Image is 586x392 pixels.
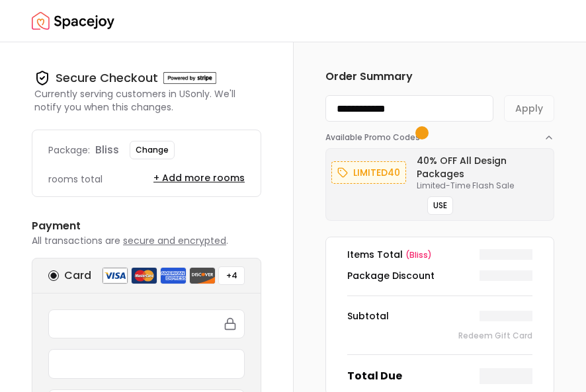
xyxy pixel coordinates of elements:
[32,218,261,234] h6: Payment
[48,143,90,157] p: Package:
[353,165,400,180] p: limited40
[325,69,554,85] h6: Order Summary
[95,142,119,158] p: bliss
[57,358,236,370] iframe: Campo de entrada seguro de la fecha de caducidad
[64,268,91,284] h6: Card
[218,266,245,285] button: +4
[57,318,236,330] iframe: Campo de entrada seguro del número de tarjeta
[347,368,402,384] dt: Total Due
[163,72,216,84] img: Powered by stripe
[325,143,554,221] div: Available Promo Codes
[160,267,187,284] img: american express
[131,267,157,284] img: mastercard
[34,87,261,114] p: Currently serving customers in US only. We'll notify you when this changes.
[405,249,432,260] span: ( bliss )
[130,141,175,159] button: Change
[32,8,114,34] img: Spacejoy Logo
[56,69,158,87] h4: Secure Checkout
[123,234,226,247] span: secure and encrypted
[153,171,245,184] button: + Add more rooms
[427,196,453,215] button: USE
[48,173,103,186] p: rooms total
[189,267,216,284] img: discover
[32,8,114,34] a: Spacejoy
[325,122,554,143] button: Available Promo Codes
[32,234,261,247] p: All transactions are .
[347,269,435,282] dt: Package Discount
[102,267,128,284] img: visa
[347,309,389,323] dt: Subtotal
[325,132,424,143] span: Available Promo Codes
[347,248,432,261] dt: Items Total
[417,180,548,191] p: Limited-Time Flash Sale
[417,154,548,180] h6: 40% OFF All Design Packages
